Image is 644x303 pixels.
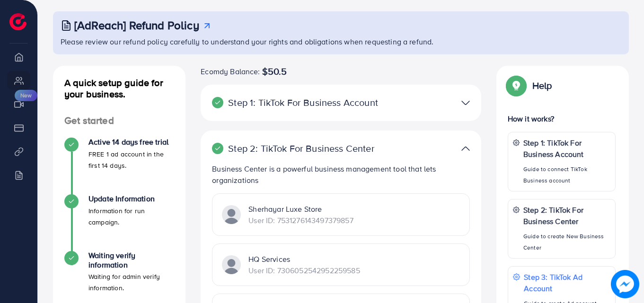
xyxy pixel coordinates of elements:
p: Guide to connect TikTok Business account [523,164,610,186]
p: Please review our refund policy carefully to understand your rights and obligations when requesti... [61,36,623,47]
p: User ID: 7306052542952259585 [248,265,360,276]
p: User ID: 7531276143497379857 [248,215,353,226]
li: Update Information [53,194,185,251]
h4: Get started [53,115,185,127]
p: Business Center is a powerful business management tool that lets organizations [212,163,470,186]
span: Ecomdy Balance: [201,66,260,77]
h4: Active 14 days free trial [88,138,174,147]
img: TikTok partner [461,142,470,156]
img: Popup guide [508,77,525,94]
p: HQ Services [248,253,360,265]
p: Step 1: TikTok For Business Account [523,137,610,160]
h4: A quick setup guide for your business. [53,77,185,100]
h4: Update Information [88,194,174,203]
img: image [611,270,639,298]
h3: [AdReach] Refund Policy [74,18,199,32]
h4: Waiting verify information [88,251,174,269]
p: Information for run campaign. [88,205,174,228]
p: Guide to create New Business Center [523,231,610,253]
img: TikTok partner [222,205,241,224]
p: Step 3: TikTok Ad Account [524,271,610,294]
li: Active 14 days free trial [53,138,185,194]
span: $50.5 [262,66,287,77]
p: Help [532,80,552,91]
p: Step 2: TikTok For Business Center [212,143,379,154]
p: How it works? [508,113,616,124]
p: FREE 1 ad account in the first 14 days. [88,148,174,171]
img: TikTok partner [461,96,470,110]
p: Sherhayar Luxe Store [248,203,353,215]
p: Step 1: TikTok For Business Account [212,97,379,108]
p: Step 2: TikTok For Business Center [523,204,610,227]
img: logo [9,13,26,30]
img: TikTok partner [222,255,241,274]
p: Waiting for admin verify information. [88,271,174,294]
